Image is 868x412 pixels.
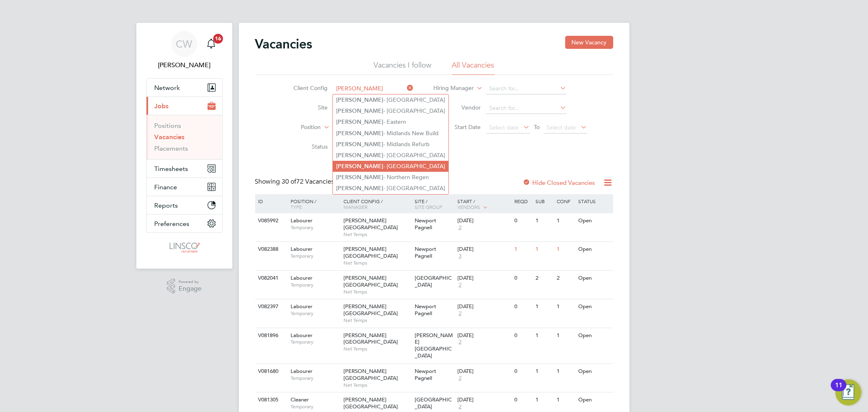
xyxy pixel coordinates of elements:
[282,178,335,186] span: 72 Vacancies
[555,213,576,228] div: 1
[291,274,313,281] span: Labourer
[333,172,448,183] li: - Northern Regen
[291,217,313,224] span: Labourer
[146,178,222,196] button: Finance
[343,368,398,381] span: [PERSON_NAME][GEOGRAPHIC_DATA]
[155,165,188,173] span: Timesheets
[576,213,612,228] div: Open
[457,368,510,375] div: [DATE]
[576,194,612,208] div: Status
[256,194,285,208] div: ID
[333,150,448,161] li: - [GEOGRAPHIC_DATA]
[343,274,398,288] span: [PERSON_NAME][GEOGRAPHIC_DATA]
[274,123,321,131] label: Position
[146,196,222,214] button: Reports
[256,242,285,257] div: V082388
[213,34,223,44] span: 16
[333,183,448,194] li: - [GEOGRAPHIC_DATA]
[255,36,313,52] h2: Vacancies
[457,217,510,224] div: [DATE]
[256,328,285,343] div: V081896
[281,84,328,92] label: Client Config
[291,303,313,310] span: Labourer
[343,346,411,352] span: Net Temps
[343,317,411,324] span: Net Temps
[415,217,436,231] span: Newport Pagnell
[434,123,481,131] label: Start Date
[146,115,222,159] div: Jobs
[291,396,309,403] span: Cleaner
[291,339,339,345] span: Temporary
[256,299,285,314] div: V082397
[576,328,612,343] div: Open
[291,368,313,375] span: Labourer
[146,160,222,178] button: Timesheets
[333,128,448,139] li: - Midlands New Build
[415,245,436,259] span: Newport Pagnell
[336,163,383,170] b: [PERSON_NAME]
[576,299,612,314] div: Open
[291,224,339,231] span: Temporary
[256,364,285,379] div: V081680
[291,282,339,288] span: Temporary
[203,31,219,57] a: 16
[146,215,222,232] button: Preferences
[136,23,232,269] nav: Main navigation
[555,364,576,379] div: 1
[486,103,566,114] input: Search for...
[336,185,383,192] b: [PERSON_NAME]
[374,60,432,75] li: Vacancies I follow
[533,392,555,408] div: 1
[835,379,861,405] button: Open Resource Center, 11 new notifications
[565,36,613,49] button: New Vacancy
[256,392,285,408] div: V081305
[457,246,510,253] div: [DATE]
[333,83,413,94] input: Search for...
[291,253,339,259] span: Temporary
[555,299,576,314] div: 1
[155,220,190,228] span: Preferences
[533,242,555,257] div: 1
[489,124,518,131] span: Select date
[291,245,313,252] span: Labourer
[336,130,383,137] b: [PERSON_NAME]
[146,79,222,96] button: Network
[336,96,383,103] b: [PERSON_NAME]
[457,303,510,310] div: [DATE]
[146,60,223,70] span: Chloe Whittall
[155,122,181,129] a: Positions
[512,271,533,286] div: 0
[291,310,339,317] span: Temporary
[343,231,411,238] span: Net Temps
[282,178,297,186] span: 30 of
[343,396,398,410] span: [PERSON_NAME][GEOGRAPHIC_DATA]
[576,392,612,408] div: Open
[256,271,285,286] div: V082041
[533,328,555,343] div: 1
[457,310,463,317] span: 2
[176,39,192,49] span: CW
[155,145,188,152] a: Placements
[146,97,222,115] button: Jobs
[343,260,411,266] span: Net Temps
[533,299,555,314] div: 1
[512,299,533,314] div: 0
[291,204,302,210] span: Type
[434,104,481,111] label: Vendor
[555,194,576,208] div: Conf
[343,289,411,295] span: Net Temps
[533,364,555,379] div: 1
[523,179,595,186] label: Hide Closed Vacancies
[512,242,533,257] div: 1
[512,364,533,379] div: 0
[333,139,448,150] li: - Midlands Refurb
[427,84,474,92] label: Hiring Manager
[343,204,367,210] span: Manager
[555,328,576,343] div: 1
[533,271,555,286] div: 2
[155,133,185,141] a: Vacancies
[512,213,533,228] div: 0
[457,253,463,260] span: 3
[336,107,383,114] b: [PERSON_NAME]
[512,392,533,408] div: 0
